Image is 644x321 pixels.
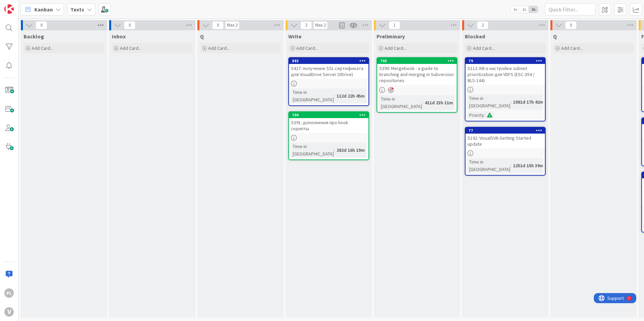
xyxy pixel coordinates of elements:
span: Add Card... [120,45,141,51]
span: 1x [511,6,520,13]
div: 704 [292,113,368,117]
span: Support [13,1,30,9]
div: S112: KB о настройке subnet prioritization для VDFS (ESC-354 / BLS-144) [465,64,545,85]
div: 282d 16h 19m [335,146,366,154]
span: Backlog [24,33,44,40]
div: 112d 22h 45m [335,92,366,100]
span: Preliminary [377,33,405,40]
span: 1 [389,21,400,29]
div: 79 [465,58,545,64]
div: Max 2 [227,24,237,27]
div: 883 [292,59,368,63]
span: : [484,111,485,119]
div: Priority [468,111,484,119]
span: 2x [520,6,529,13]
a: 77S142: VisualSVN Getting Started updateTime in [GEOGRAPHIC_DATA]:1251d 15h 39m [465,127,546,176]
div: Time in [GEOGRAPHIC_DATA] [468,158,510,173]
div: 77S142: VisualSVN Getting Started update [465,128,545,148]
img: Visit kanbanzone.com [4,4,14,14]
div: 883S427: получение SSL сертификата для VisualDrive Server (VDrive) [289,58,368,79]
div: S390: Mergebook - a guide to branching and merging in Subversion repositories [377,64,457,85]
div: Max 2 [315,24,326,27]
div: 703 [377,58,457,64]
div: 883 [289,58,368,64]
span: Add Card... [208,45,230,51]
b: Texts [70,6,84,13]
span: Q [200,33,204,40]
span: Add Card... [473,45,494,51]
span: Blocked [465,33,485,40]
a: 704S391: дополнения про hook скриптыTime in [GEOGRAPHIC_DATA]:282d 16h 19m [288,111,369,160]
a: 79S112: KB о настройке subnet prioritization для VDFS (ESC-354 / BLS-144)Time in [GEOGRAPHIC_DATA... [465,57,546,121]
div: 7 [34,3,36,8]
span: Write [288,33,301,40]
div: Time in [GEOGRAPHIC_DATA] [291,143,334,157]
a: 883S427: получение SSL сертификата для VisualDrive Server (VDrive)Time in [GEOGRAPHIC_DATA]:112d ... [288,57,369,106]
div: S391: дополнения про hook скрипты [289,118,368,133]
div: Time in [GEOGRAPHIC_DATA] [379,95,422,110]
div: 1251d 15h 39m [511,162,545,169]
span: 0 [212,21,224,29]
span: Add Card... [32,45,53,51]
span: : [422,99,423,106]
span: 3x [529,6,538,13]
div: 79 [469,59,545,63]
div: 704 [289,112,368,118]
span: Add Card... [561,45,583,51]
div: 79S112: KB о настройке subnet prioritization для VDFS (ESC-354 / BLS-144) [465,58,545,85]
a: 703S390: Mergebook - a guide to branching and merging in Subversion repositoriesTime in [GEOGRAPH... [377,57,457,113]
span: Kanban [34,5,53,13]
span: : [510,98,511,106]
span: 0 [36,21,47,29]
div: 1981d 17h 42m [511,98,545,106]
span: 2 [300,21,312,29]
div: 411d 23h 11m [423,99,455,106]
div: Time in [GEOGRAPHIC_DATA] [291,88,334,103]
div: V [4,307,14,317]
span: 0 [565,21,577,29]
span: 2 [477,21,488,29]
span: : [334,92,335,100]
div: S142: VisualSVN Getting Started update [465,134,545,148]
div: 77 [469,128,545,133]
div: 704S391: дополнения про hook скрипты [289,112,368,133]
span: 0 [124,21,135,29]
span: Q [553,33,557,40]
div: S427: получение SSL сертификата для VisualDrive Server (VDrive) [289,64,368,79]
div: Time in [GEOGRAPHIC_DATA] [468,95,510,109]
div: 703 [380,59,457,63]
span: Inbox [112,33,126,40]
div: 703S390: Mergebook - a guide to branching and merging in Subversion repositories [377,58,457,85]
div: PL [4,288,14,298]
span: Add Card... [296,45,318,51]
span: : [334,146,335,154]
input: Quick Filter... [545,3,595,15]
div: 77 [465,128,545,134]
span: : [510,162,511,169]
span: Add Card... [385,45,406,51]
